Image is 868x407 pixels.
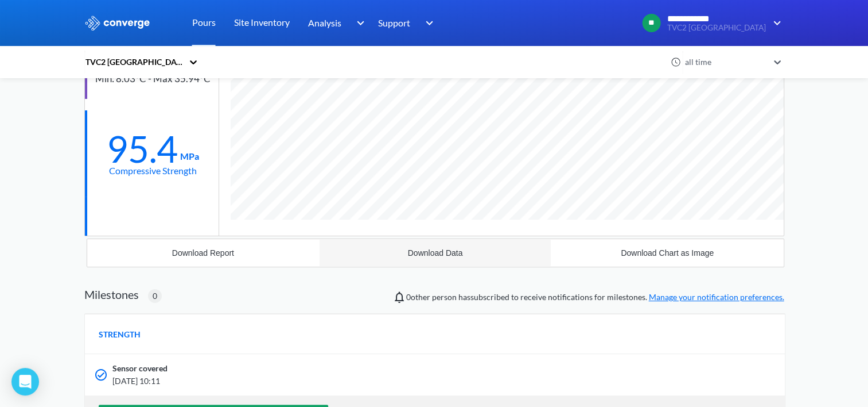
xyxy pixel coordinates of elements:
[319,239,551,267] button: Download Data
[551,239,784,267] button: Download Chart as Image
[153,290,157,302] span: 0
[667,24,766,32] span: TVC2 [GEOGRAPHIC_DATA]
[378,16,410,30] span: Support
[11,368,39,396] div: Open Intercom Messenger
[349,16,367,30] img: downArrow.svg
[112,375,632,387] span: [DATE] 10:11
[682,56,768,68] div: all time
[418,16,437,30] img: downArrow.svg
[649,292,784,302] a: Manage your notification preferences.
[408,248,463,258] div: Download Data
[766,16,784,30] img: downArrow.svg
[112,362,168,375] span: Sensor covered
[95,71,211,87] div: Min: 8.03°C - Max 35.94°C
[392,290,406,304] img: notifications-icon.svg
[109,163,197,178] div: Compressive Strength
[406,292,430,302] span: 0 other
[99,328,141,341] span: STRENGTH
[172,248,234,258] div: Download Report
[84,16,151,30] img: logo_ewhite.svg
[84,56,183,68] div: TVC2 [GEOGRAPHIC_DATA]
[406,291,784,304] span: person has subscribed to receive notifications for milestones.
[671,57,681,67] img: icon-clock.svg
[107,135,178,163] div: 95.4
[621,248,714,258] div: Download Chart as Image
[84,287,139,301] h2: Milestones
[87,239,320,267] button: Download Report
[308,16,341,30] span: Analysis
